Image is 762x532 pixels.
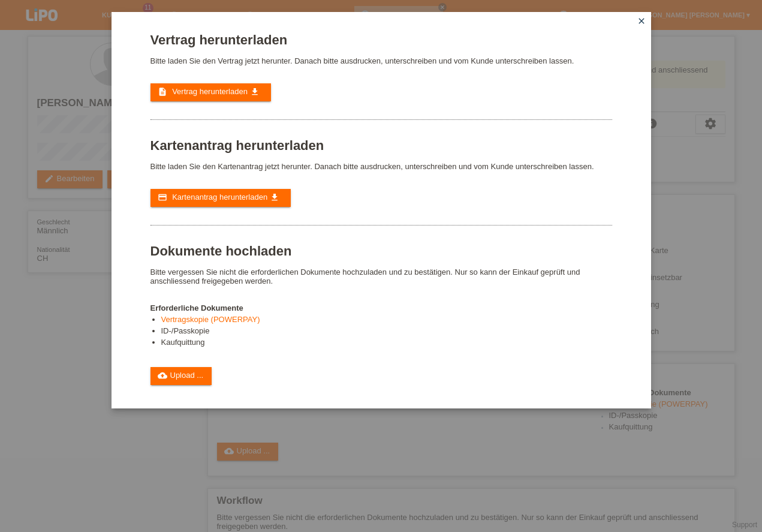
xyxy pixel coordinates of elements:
i: get_app [270,193,279,202]
a: cloud_uploadUpload ... [150,367,212,385]
a: Vertragskopie (POWERPAY) [161,315,260,324]
i: credit_card [158,193,167,202]
h1: Kartenantrag herunterladen [150,138,612,153]
i: cloud_upload [158,371,167,380]
i: get_app [250,87,260,97]
h4: Erforderliche Dokumente [150,303,612,312]
li: ID-/Passkopie [161,326,612,338]
p: Bitte vergessen Sie nicht die erforderlichen Dokumente hochzuladen und zu bestätigen. Nur so kann... [150,267,612,285]
span: Vertrag herunterladen [172,87,248,96]
p: Bitte laden Sie den Vertrag jetzt herunter. Danach bitte ausdrucken, unterschreiben und vom Kunde... [150,56,612,65]
a: description Vertrag herunterladen get_app [150,83,271,101]
h1: Vertrag herunterladen [150,32,612,47]
h1: Dokumente hochladen [150,244,612,259]
span: Kartenantrag herunterladen [172,193,267,202]
i: close [637,16,646,26]
a: close [634,15,649,29]
i: description [158,87,167,97]
p: Bitte laden Sie den Kartenantrag jetzt herunter. Danach bitte ausdrucken, unterschreiben und vom ... [150,162,612,171]
a: credit_card Kartenantrag herunterladen get_app [150,189,291,207]
li: Kaufquittung [161,338,612,349]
